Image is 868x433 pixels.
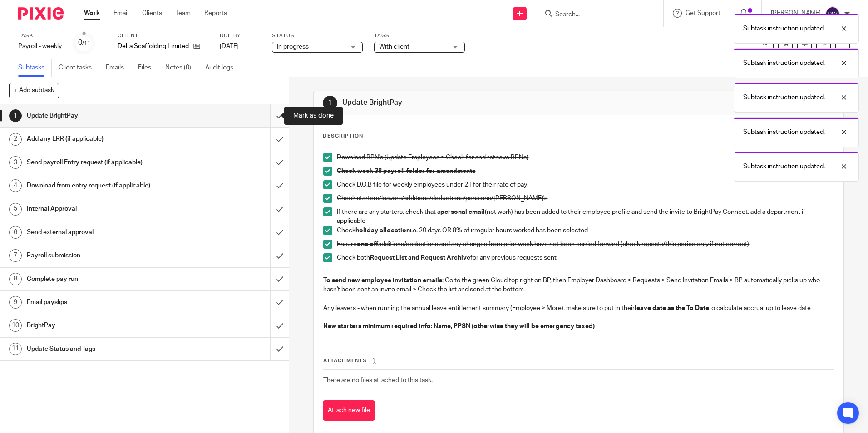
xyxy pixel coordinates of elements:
div: 9 [9,296,22,309]
div: 0 [78,38,90,48]
div: 5 [9,203,22,216]
img: Pixie [18,7,64,20]
h1: Email payslips [27,295,183,309]
p: Ensure additions/deductions and any changes from prior week have not been carried forward (check ... [337,240,833,249]
h1: BrightPay [27,319,183,332]
h1: Send external approval [27,226,183,239]
strong: personal email [440,209,485,215]
p: Subtask instruction updated. [743,93,825,102]
a: Files [138,59,158,77]
div: Payroll - weekly [18,42,62,51]
p: Subtask instruction updated. [743,24,825,33]
span: [DATE] [220,43,239,49]
h1: Update BrightPay [27,109,183,123]
div: 2 [9,133,22,146]
small: /11 [82,41,90,46]
label: Tags [374,32,465,39]
h1: Complete pay run [27,272,183,286]
h1: Payroll submission [27,249,183,262]
p: Check both for any previous requests sent [337,253,833,262]
div: 11 [9,343,22,355]
div: 3 [9,156,22,169]
div: 1 [9,109,22,122]
a: Work [84,9,100,18]
div: 7 [9,249,22,262]
div: 1 [323,96,337,110]
button: Attach new file [323,400,375,421]
p: Subtask instruction updated. [743,59,825,68]
h1: Send payroll Entry request (if applicable) [27,156,183,169]
button: + Add subtask [9,83,59,98]
a: Client tasks [59,59,99,77]
strong: leave date as the To Date [635,305,709,311]
span: With client [379,44,409,50]
span: Attachments [323,358,367,363]
div: 8 [9,273,22,285]
strong: Check week 38 payroll folder for amendments [337,168,475,174]
label: Status [272,32,363,39]
h1: Add any ERR (if applicable) [27,132,183,146]
h1: Update BrightPay [342,98,598,108]
strong: To send new employee invitation emails [323,277,442,284]
strong: New starters minimum required info: Name, PPSN (otherwise they will be emergency taxed) [323,323,595,330]
a: Notes (0) [165,59,198,77]
a: Reports [204,9,227,18]
span: In progress [277,44,309,50]
span: There are no files attached to this task. [323,377,433,384]
strong: holiday allocation [355,227,410,234]
a: Audit logs [205,59,240,77]
img: svg%3E [825,6,840,21]
div: 6 [9,226,22,239]
p: Subtask instruction updated. [743,128,825,137]
p: Check i.e. 20 days OR 8% of irregular hours worked has been selected [337,226,833,235]
a: Clients [142,9,162,18]
p: If there are any starters, check that a (not work) has been added to their employee profile and s... [337,207,833,226]
h1: Internal Approval [27,202,183,216]
label: Due by [220,32,261,39]
p: Any leavers - when running the annual leave entitlement summary (Employee > More), make sure to p... [323,304,833,313]
p: Download RPN's (Update Employees > Check for and retrieve RPNs) [337,153,833,162]
p: Delta Scaffolding Limited [118,42,189,51]
strong: Request List and Request Archive [370,255,470,261]
p: Subtask instruction updated. [743,162,825,171]
h1: Update Status and Tags [27,342,183,356]
p: : Go to the green Cloud top right on BP, then Employer Dashboard > Requests > Send Invitation Ema... [323,276,833,295]
a: Emails [106,59,131,77]
a: Team [176,9,191,18]
strong: one off [357,241,378,247]
p: Check D.O.B file for weekly employees under 21 for their rate of pay [337,180,833,189]
div: 10 [9,319,22,332]
p: Check starters/leavers/additions/deductions/pensions/[PERSON_NAME]'s [337,194,833,203]
a: Email [113,9,128,18]
a: Subtasks [18,59,52,77]
div: 4 [9,179,22,192]
label: Client [118,32,208,39]
p: Description [323,133,363,140]
label: Task [18,32,62,39]
h1: Download from entry request (if applicable) [27,179,183,192]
